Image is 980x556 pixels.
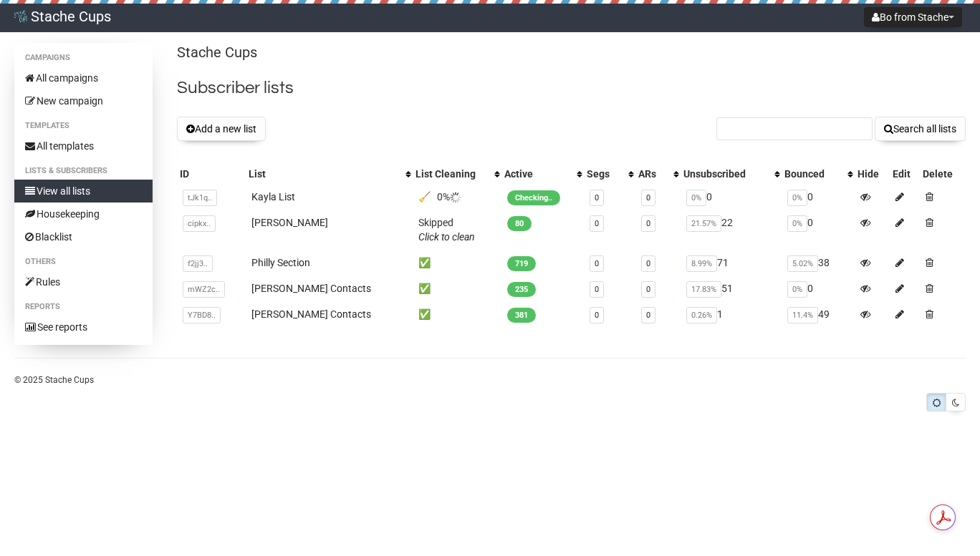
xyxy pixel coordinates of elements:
[415,167,487,181] div: List Cleaning
[413,250,501,275] td: ✅
[413,184,501,210] td: 🧹 0%
[507,256,536,271] span: 719
[183,190,217,206] span: tJk1q..
[14,162,153,180] li: Lists & subscribers
[890,164,920,184] th: Edit: No sort applied, sorting is disabled
[595,311,599,320] a: 0
[246,164,413,184] th: List: No sort applied, activate to apply an ascending sort
[251,283,371,294] a: [PERSON_NAME] Contacts
[920,164,966,184] th: Delete: No sort applied, sorting is disabled
[183,215,216,232] span: cipkx..
[14,298,153,316] li: Reports
[646,193,650,203] a: 0
[501,164,584,184] th: Active: No sort applied, activate to apply an ascending sort
[14,253,153,270] li: Others
[507,216,532,231] span: 80
[507,308,536,323] span: 381
[584,164,635,184] th: Segs: No sort applied, activate to apply an ascending sort
[686,281,721,298] span: 17.83%
[782,184,855,210] td: 0
[14,180,153,203] a: View all lists
[251,257,310,268] a: Philly Section
[787,307,818,323] span: 11.4%
[14,270,153,293] a: Rules
[681,184,782,210] td: 0
[251,191,295,203] a: Kayla List
[14,203,153,225] a: Housekeeping
[686,255,717,272] span: 8.99%
[595,285,599,294] a: 0
[177,164,246,184] th: ID: No sort applied, sorting is disabled
[686,215,721,232] span: 21.57%
[14,67,153,89] a: All campaigns
[681,250,782,275] td: 71
[782,250,855,275] td: 38
[14,117,153,135] li: Templates
[635,164,681,184] th: ARs: No sort applied, activate to apply an ascending sort
[418,217,475,243] span: Skipped
[893,167,917,181] div: Edit
[504,167,570,181] div: Active
[864,7,962,27] button: Bo from Stache
[14,135,153,157] a: All templates
[595,219,599,228] a: 0
[418,231,475,243] a: Click to clean
[507,190,560,205] span: Checking..
[183,281,225,298] span: mWZ2c..
[681,210,782,250] td: 22
[413,301,501,327] td: ✅
[14,49,153,67] li: Campaigns
[177,117,266,141] button: Add a new list
[646,311,650,320] a: 0
[787,190,807,206] span: 0%
[251,217,328,228] a: [PERSON_NAME]
[923,167,963,181] div: Delete
[183,307,221,323] span: Y7BD8..
[177,43,966,62] p: Stache Cups
[683,167,768,181] div: Unsubscribed
[14,316,153,338] a: See reports
[595,259,599,268] a: 0
[638,167,666,181] div: ARs
[784,167,840,181] div: Bounced
[646,259,650,268] a: 0
[787,255,818,272] span: 5.02%
[681,164,782,184] th: Unsubscribed: No sort applied, activate to apply an ascending sort
[875,117,966,141] button: Search all lists
[251,308,371,320] a: [PERSON_NAME] Contacts
[782,164,855,184] th: Bounced: No sort applied, activate to apply an ascending sort
[450,192,461,203] img: loader.gif
[686,307,717,323] span: 0.26%
[855,164,890,184] th: Hide: No sort applied, sorting is disabled
[787,215,807,232] span: 0%
[782,301,855,327] td: 49
[782,210,855,250] td: 0
[14,372,966,388] p: © 2025 Stache Cups
[14,225,153,248] a: Blacklist
[646,285,650,294] a: 0
[857,167,887,181] div: Hide
[177,75,966,101] h2: Subscriber lists
[14,10,27,23] img: 1.png
[681,275,782,301] td: 51
[249,167,399,181] div: List
[14,89,153,112] a: New campaign
[681,301,782,327] td: 1
[413,164,501,184] th: List Cleaning: No sort applied, activate to apply an ascending sort
[507,282,536,297] span: 235
[587,167,621,181] div: Segs
[787,281,807,298] span: 0%
[686,190,706,206] span: 0%
[595,193,599,203] a: 0
[183,255,213,272] span: f2jj3..
[413,275,501,301] td: ✅
[646,219,650,228] a: 0
[180,167,243,181] div: ID
[782,275,855,301] td: 0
